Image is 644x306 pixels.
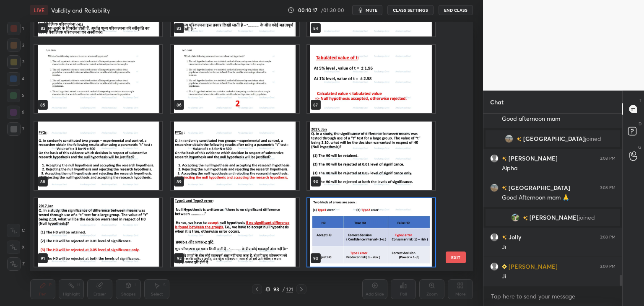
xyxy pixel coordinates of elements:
img: 175654526891XWQC.pdf [307,45,435,113]
img: a631907b2b11406d97925b87d9772e12.jpg [490,184,499,192]
img: 92cb8815588a4eaf901f664b01ecb708.jpg [511,213,519,222]
div: 7 [7,122,24,136]
div: 4 [7,72,24,86]
div: Ji [502,272,615,281]
div: Good afternoon mam [502,115,615,123]
div: 93 [272,287,280,292]
p: Chat [483,91,510,113]
img: 175654526891XWQC.pdf [307,198,435,267]
h6: [PERSON_NAME] [507,262,558,271]
div: grid [30,22,458,271]
div: Alpha [502,164,615,173]
h6: [PERSON_NAME] [507,154,558,163]
button: CLASS SETTINGS [387,5,434,15]
img: a631907b2b11406d97925b87d9772e12.jpg [505,135,513,143]
div: 3:08 PM [600,235,615,240]
img: 175654526891XWQC.pdf [171,45,299,113]
div: 1 [7,22,24,35]
button: End Class [439,5,473,15]
img: default.png [490,233,499,241]
span: [GEOGRAPHIC_DATA] [523,135,585,142]
img: 175654526891XWQC.pdf [171,198,299,267]
img: default.png [490,262,499,271]
span: joined [585,135,601,142]
div: / [282,287,285,292]
div: 3 [7,55,24,69]
p: D [639,121,641,127]
div: 3:08 PM [600,185,615,190]
img: no-rating-badge.077c3623.svg [523,216,528,220]
img: 175654526891XWQC.pdf [34,198,162,267]
div: 121 [286,285,293,293]
p: T [639,97,641,104]
button: EXIT [446,252,466,263]
div: Z [7,257,25,271]
div: 5 [7,89,24,102]
img: 175654526891XWQC.pdf [171,122,299,190]
div: grid [483,114,622,286]
div: X [7,241,25,254]
span: [PERSON_NAME] [530,214,579,221]
div: 2 [7,39,24,52]
img: no-rating-badge.077c3623.svg [502,186,507,190]
div: 3:08 PM [600,156,615,161]
img: no-rating-badge.077c3623.svg [502,235,507,240]
img: default.png [490,154,499,163]
span: mute [366,7,377,13]
div: LIVE [30,5,48,15]
p: G [638,144,641,150]
img: no-rating-badge.077c3623.svg [502,156,507,161]
img: 175654526891XWQC.pdf [307,122,435,190]
span: joined [579,214,595,221]
img: 175654526891XWQC.pdf [34,45,162,113]
div: 6 [7,106,24,119]
h4: Validity and Reliability [51,6,110,14]
div: 3:09 PM [600,264,615,269]
img: 175654526891XWQC.pdf [34,122,162,190]
h6: [GEOGRAPHIC_DATA] [507,183,570,192]
button: mute [352,5,382,15]
img: no-rating-badge.077c3623.svg [517,137,522,142]
div: Ji [502,243,615,252]
img: Learner_Badge_beginner_1_8b307cf2a0.svg [502,264,507,269]
div: C [7,224,25,237]
div: Good Afternoon mam 🙏 [502,194,615,202]
h6: Jolly [507,233,521,241]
